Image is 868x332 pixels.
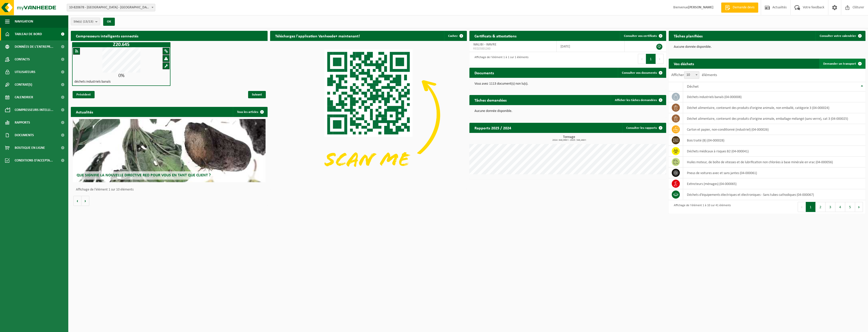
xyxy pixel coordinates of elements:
div: Affichage de l'élément 1 à 1 sur 1 éléments [472,53,529,64]
span: Rapports [15,116,30,129]
button: 4 [835,202,845,212]
span: Cachez [448,34,458,38]
button: 3 [826,202,835,212]
span: Déchet [687,85,699,89]
p: Affichage de l'élément 1 sur 10 éléments [76,188,265,192]
strong: [PERSON_NAME] [688,6,713,9]
h2: Certificats & attestations [469,31,522,41]
button: 1 [806,202,816,212]
h2: Compresseurs intelligents connectés [71,31,268,41]
span: Demander un transport [823,62,856,65]
a: Consulter vos documents [618,68,666,78]
td: carton et papier, non-conditionné (industriel) (04-000026) [683,124,865,135]
span: RED25001260 [473,47,553,51]
a: Afficher les tâches demandées [611,95,666,105]
p: Aucune donnée disponible. [474,109,661,113]
button: Volgende [81,196,89,206]
span: Conditions d'accepta... [15,154,53,167]
span: Demande devis [731,5,756,10]
span: 10 [684,71,699,79]
span: 10-820678 - WALIBI - WAVRE [67,4,155,11]
button: Next [656,54,664,64]
button: Site(s)(13/13) [71,18,100,25]
button: Previous [798,202,806,212]
h4: déchets industriels banals [74,80,111,84]
a: Tous les articles [233,107,267,117]
button: 1 [646,54,656,64]
a: Consulter vos certificats [620,31,666,41]
h1: Z20.645 [73,42,169,47]
td: [DATE] [557,41,625,52]
a: Demander un transport [819,59,865,69]
span: Contrat(s) [15,78,32,91]
span: Documents [15,129,34,141]
span: 10-820678 - WALIBI - WAVRE [67,4,155,11]
a: Consulter les rapports [622,123,666,133]
span: 10 [684,72,699,79]
p: Aucune donnée disponible. [674,45,860,49]
td: déchets d'équipements électriques et électroniques - Sans tubes cathodiques (04-000067) [683,189,865,200]
a: Que signifie la nouvelle directive RED pour vous en tant que client ? [73,119,266,182]
span: WALIBI - WAVRE [473,43,496,46]
label: Afficher éléments [671,73,717,77]
span: Tableau de bord [15,28,42,40]
h2: Documents [469,68,499,78]
span: Précédent [73,91,95,98]
span: Utilisateurs [15,66,35,78]
h2: Tâches demandées [469,95,512,105]
span: Navigation [15,15,33,28]
td: bois traité (B) (04-000028) [683,135,865,146]
a: Demande devis [721,3,758,13]
span: Consulter vos documents [622,71,657,75]
button: Next [855,202,863,212]
span: Suivant [248,91,266,98]
td: déchet alimentaire, contenant des produits d'origine animale, non emballé, catégorie 3 (04-000024) [683,102,865,113]
h2: Actualités [71,107,98,117]
h2: Rapports 2025 / 2024 [469,123,516,133]
button: Previous [638,54,646,64]
span: Site(s) [74,18,93,26]
span: Que signifie la nouvelle directive RED pour vous en tant que client ? [77,173,211,177]
h3: Tonnage [472,135,666,141]
span: 2024: 648,996 t - 2025: 346,468 t [472,139,666,141]
span: Contacts [15,53,30,66]
button: OK [103,18,115,26]
img: Download de VHEPlus App [270,41,467,188]
td: déchets médicaux à risques B2 (04-000041) [683,146,865,157]
button: Vorige [73,196,81,206]
td: pneus de voitures avec et sans jantes (04-000061) [683,168,865,178]
span: Afficher les tâches demandées [615,99,657,102]
span: Consulter votre calendrier [820,34,856,38]
h2: Téléchargez l'application Vanheede+ maintenant! [270,31,365,41]
div: 0% [73,73,170,78]
button: 2 [816,202,826,212]
button: 5 [845,202,855,212]
a: Consulter votre calendrier [816,31,865,41]
span: Consulter vos certificats [624,34,657,38]
span: Compresseurs intelli... [15,104,53,116]
td: déchets industriels banals (04-000008) [683,91,865,102]
h2: Vos déchets [669,59,699,68]
span: Boutique en ligne [15,141,45,154]
div: Affichage de l'élément 1 à 10 sur 41 éléments [671,201,731,212]
button: Cachez [444,31,466,41]
td: huiles moteur, de boîte de vitesses et de lubrification non chlorées à base minérale en vrac (04-... [683,157,865,168]
p: Vous avez 1113 document(s) non lu(s). [474,82,661,86]
span: Données de l'entrepr... [15,40,53,53]
span: Calendrier [15,91,33,104]
h2: Tâches planifiées [669,31,708,41]
count: (13/13) [83,20,93,23]
td: extincteurs (ménages) (04-000065) [683,178,865,189]
td: déchet alimentaire, contenant des produits d'origine animale, emballage mélangé (sans verre), cat... [683,113,865,124]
